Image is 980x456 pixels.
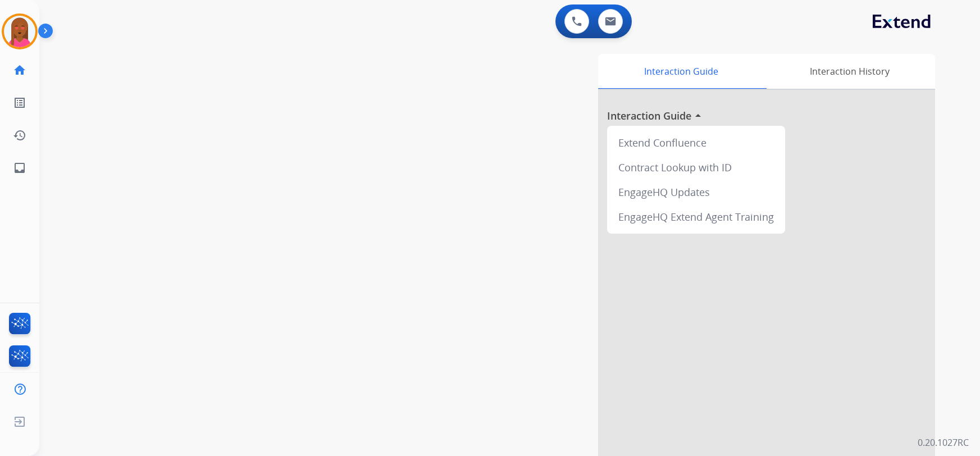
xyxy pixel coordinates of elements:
p: 0.20.1027RC [918,436,969,449]
img: avatar [4,16,35,47]
mat-icon: history [13,129,26,142]
mat-icon: inbox [13,161,26,175]
div: Contract Lookup with ID [612,155,781,180]
div: EngageHQ Updates [612,180,781,204]
mat-icon: home [13,63,26,77]
div: Interaction Guide [598,54,764,89]
div: EngageHQ Extend Agent Training [612,204,781,229]
div: Extend Confluence [612,130,781,155]
mat-icon: list_alt [13,96,26,110]
div: Interaction History [764,54,935,89]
